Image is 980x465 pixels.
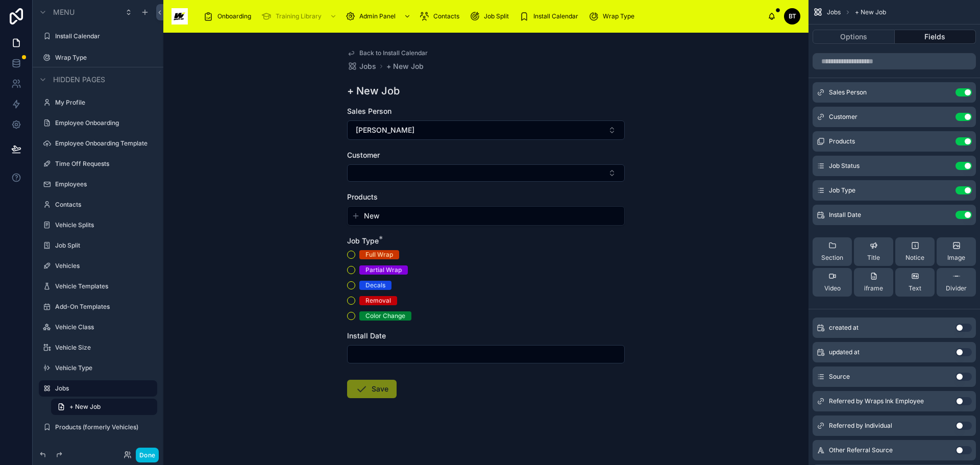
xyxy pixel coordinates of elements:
[347,151,380,159] span: Customer
[829,422,892,430] span: Referred by Individual
[342,7,416,26] a: Admin Panel
[51,399,157,415] a: + New Job
[855,8,886,16] span: + New Job
[200,7,258,26] a: Onboarding
[55,241,151,250] label: Job Split
[829,211,861,219] span: Install Date
[433,12,459,20] span: Contacts
[813,30,895,44] button: Options
[829,348,860,356] span: updated at
[55,99,151,107] label: My Profile
[53,7,75,17] span: Menu
[909,284,921,292] span: Text
[55,180,151,188] a: Employees
[55,160,151,168] label: Time Off Requests
[347,61,376,71] a: Jobs
[359,12,396,20] span: Admin Panel
[829,88,867,96] span: Sales Person
[829,113,857,121] span: Customer
[484,12,509,20] span: Job Split
[585,7,642,26] a: Wrap Type
[276,12,322,20] span: Training Library
[258,7,342,26] a: Training Library
[946,284,967,292] span: Divider
[347,49,428,57] a: Back to Install Calendar
[136,448,159,462] button: Done
[347,120,625,140] button: Select Button
[516,7,585,26] a: Install Calendar
[55,303,151,311] label: Add-On Templates
[347,164,625,182] button: Select Button
[53,75,105,85] span: Hidden pages
[937,268,976,297] button: Divider
[867,254,880,262] span: Title
[55,221,151,229] label: Vehicle Splits
[895,237,935,266] button: Notice
[356,125,414,135] span: [PERSON_NAME]
[55,384,151,393] label: Jobs
[55,139,151,148] label: Employee Onboarding Template
[365,265,402,275] div: Partial Wrap
[347,331,386,340] span: Install Date
[829,137,855,145] span: Products
[171,8,188,25] img: App logo
[813,237,852,266] button: Section
[603,12,634,20] span: Wrap Type
[895,268,935,297] button: Text
[467,7,516,26] a: Job Split
[364,211,379,221] span: New
[821,254,843,262] span: Section
[217,12,251,20] span: Onboarding
[829,446,893,454] span: Other Referral Source
[386,61,424,71] a: + New Job
[813,268,852,297] button: Video
[864,284,883,292] span: iframe
[829,162,860,170] span: Job Status
[829,397,924,405] span: Referred by Wraps Ink Employee
[365,250,393,259] div: Full Wrap
[55,423,151,431] label: Products (formerly Vehicles)
[416,7,467,26] a: Contacts
[55,282,151,290] label: Vehicle Templates
[824,284,841,292] span: Video
[905,254,924,262] span: Notice
[359,61,376,71] span: Jobs
[55,262,151,270] label: Vehicles
[55,364,151,372] label: Vehicle Type
[829,373,850,381] span: Source
[365,281,385,290] div: Decals
[827,8,841,16] span: Jobs
[947,254,965,262] span: Image
[937,237,976,266] button: Image
[854,237,893,266] button: Title
[347,107,391,115] span: Sales Person
[854,268,893,297] button: iframe
[55,32,151,40] label: Install Calendar
[55,54,151,62] a: Wrap Type
[347,192,378,201] span: Products
[55,119,151,127] label: Employee Onboarding
[347,84,400,98] h1: + New Job
[55,323,151,331] label: Vehicle Class
[359,49,428,57] span: Back to Install Calendar
[789,12,796,20] span: BT
[365,311,405,321] div: Color Change
[829,186,855,194] span: Job Type
[196,5,768,28] div: scrollable content
[352,211,620,221] button: New
[829,324,859,332] span: created at
[55,201,151,209] label: Contacts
